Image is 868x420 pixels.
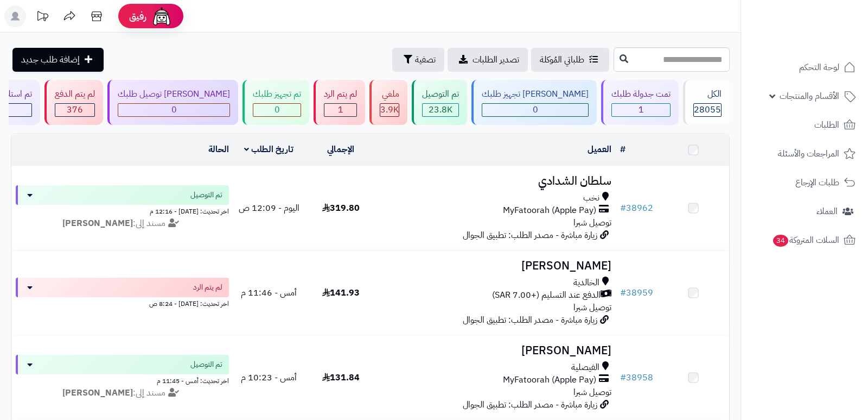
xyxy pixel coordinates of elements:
a: لم يتم الرد 1 [311,80,367,125]
div: تم تجهيز طلبك [253,88,301,101]
div: 1 [612,104,670,116]
span: 28055 [694,103,721,116]
div: اخر تحديث: [DATE] - 12:16 م [16,205,229,216]
div: 0 [253,104,301,116]
span: توصيل شبرا [573,216,611,229]
span: نخب [583,192,599,204]
a: إضافة طلب جديد [12,48,104,72]
div: مسند إلى: [8,217,237,230]
a: #38962 [620,202,653,215]
a: طلباتي المُوكلة [531,48,609,72]
span: تصفية [415,53,436,66]
a: الإجمالي [327,143,354,156]
div: اخر تحديث: أمس - 11:45 م [16,374,229,386]
a: لوحة التحكم [748,54,861,80]
a: طلبات الإرجاع [748,170,861,196]
span: طلبات الإرجاع [795,175,839,190]
span: # [620,202,626,215]
a: تحديثات المنصة [29,5,56,30]
span: 34 [773,235,788,247]
div: 376 [55,104,94,116]
span: الأقسام والمنتجات [780,89,839,104]
span: السلات المتروكة [772,233,839,248]
span: 0 [275,103,280,116]
span: 319.80 [322,202,360,215]
span: توصيل شبرا [573,301,611,314]
div: الكل [693,88,722,101]
h3: [PERSON_NAME] [381,344,611,357]
span: زيارة مباشرة - مصدر الطلب: تطبيق الجوال [463,398,597,411]
span: 0 [171,103,177,116]
div: تمت جدولة طلبك [611,88,671,101]
div: 3862 [380,104,399,116]
span: الدفع عند التسليم (+7.00 SAR) [492,289,601,302]
span: لم يتم الرد [193,282,222,293]
div: 0 [118,104,229,116]
span: تم التوصيل [190,190,222,200]
a: تم تجهيز طلبك 0 [240,80,311,125]
a: تاريخ الطلب [244,143,293,156]
a: الكل28055 [681,80,732,125]
span: 1 [639,103,644,116]
div: ملغي [380,88,399,101]
a: الحالة [208,143,229,156]
a: تمت جدولة طلبك 1 [599,80,681,125]
span: زيارة مباشرة - مصدر الطلب: تطبيق الجوال [463,229,597,242]
span: 376 [67,103,83,116]
span: اليوم - 12:09 ص [239,202,299,215]
a: تصدير الطلبات [448,48,528,72]
span: الخالدية [573,277,599,289]
span: MyFatoorah (Apple Pay) [503,374,596,386]
span: الطلبات [814,117,839,133]
span: رفيق [129,10,146,23]
a: الطلبات [748,112,861,138]
div: [PERSON_NAME] تجهيز طلبك [482,88,589,101]
a: المراجعات والأسئلة [748,141,861,167]
img: ai-face.png [151,5,173,27]
span: المراجعات والأسئلة [778,146,839,161]
div: 0 [482,104,588,116]
button: تصفية [392,48,444,72]
img: logo-2.png [794,29,858,52]
span: 3.9K [380,103,399,116]
span: زيارة مباشرة - مصدر الطلب: تطبيق الجوال [463,314,597,327]
span: MyFatoorah (Apple Pay) [503,204,596,217]
a: العميل [588,143,611,156]
a: #38958 [620,371,653,384]
span: تم التوصيل [190,359,222,370]
a: السلات المتروكة34 [748,227,861,253]
div: اخر تحديث: [DATE] - 8:24 ص [16,297,229,309]
span: توصيل شبرا [573,386,611,399]
a: ملغي 3.9K [367,80,410,125]
a: لم يتم الدفع 376 [42,80,105,125]
strong: [PERSON_NAME] [62,386,133,399]
div: 1 [324,104,356,116]
h3: [PERSON_NAME] [381,260,611,272]
span: 23.8K [429,103,452,116]
a: [PERSON_NAME] تجهيز طلبك 0 [469,80,599,125]
span: أمس - 11:46 م [241,286,297,299]
span: العملاء [816,204,838,219]
span: 0 [533,103,538,116]
a: [PERSON_NAME] توصيل طلبك 0 [105,80,240,125]
div: [PERSON_NAME] توصيل طلبك [118,88,230,101]
span: 141.93 [322,286,360,299]
div: 23815 [423,104,458,116]
span: 1 [338,103,343,116]
span: # [620,371,626,384]
a: # [620,143,626,156]
strong: [PERSON_NAME] [62,217,133,230]
span: تصدير الطلبات [473,53,519,66]
a: العملاء [748,198,861,224]
span: 131.84 [322,371,360,384]
div: تم التوصيل [422,88,459,101]
div: لم يتم الرد [324,88,357,101]
a: تم التوصيل 23.8K [410,80,469,125]
span: أمس - 10:23 م [241,371,297,384]
span: # [620,286,626,299]
a: #38959 [620,286,653,299]
span: لوحة التحكم [799,60,839,75]
span: الفيصلية [571,361,599,374]
div: مسند إلى: [8,387,237,399]
span: طلباتي المُوكلة [540,53,584,66]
